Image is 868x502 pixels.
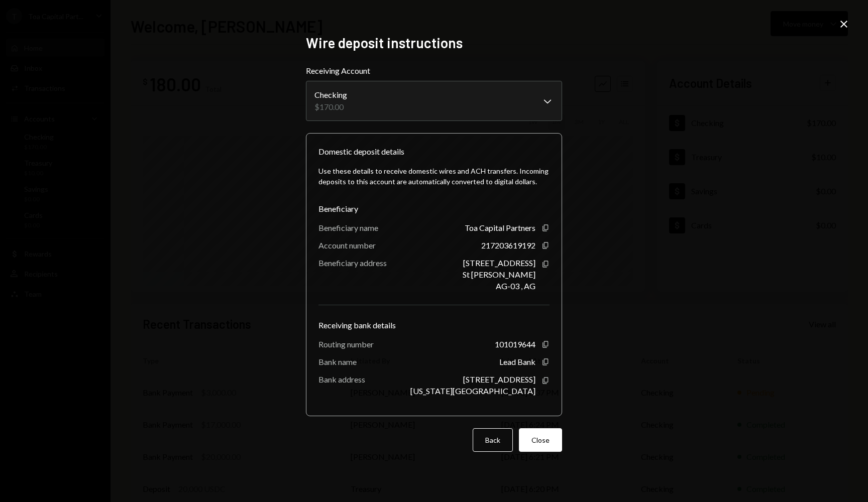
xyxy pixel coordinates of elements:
[318,203,550,215] div: Beneficiary
[306,81,562,121] button: Receiving Account
[495,339,535,349] div: 101019644
[410,386,535,396] div: [US_STATE][GEOGRAPHIC_DATA]
[318,146,404,158] div: Domestic deposit details
[463,270,535,279] div: St [PERSON_NAME]
[306,33,562,53] h2: Wire deposit instructions
[463,374,535,384] div: [STREET_ADDRESS]
[473,428,513,452] button: Back
[318,357,357,366] div: Bank name
[499,357,535,366] div: Lead Bank
[496,281,535,291] div: AG-03 , AG
[519,428,562,452] button: Close
[481,240,535,250] div: 217203619192
[318,374,365,384] div: Bank address
[306,65,562,77] label: Receiving Account
[318,319,550,331] div: Receiving bank details
[318,258,387,268] div: Beneficiary address
[318,166,550,187] div: Use these details to receive domestic wires and ACH transfers. Incoming deposits to this account ...
[318,240,376,250] div: Account number
[318,339,374,349] div: Routing number
[463,258,535,268] div: [STREET_ADDRESS]
[318,223,378,232] div: Beneficiary name
[465,223,535,232] div: Toa Capital Partners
